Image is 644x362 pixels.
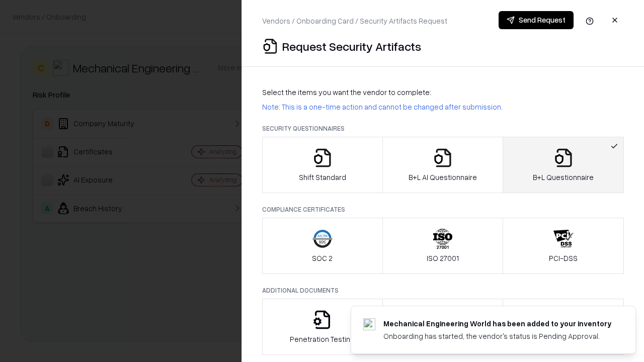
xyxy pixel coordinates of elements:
img: mechanical-knowledge.com [363,318,375,330]
div: Mechanical Engineering World has been added to your inventory [383,318,611,329]
button: ISO 27001 [382,218,504,274]
p: Security Questionnaires [262,124,624,133]
p: Note: This is a one-time action and cannot be changed after submission. [262,102,624,112]
p: Shift Standard [299,172,346,183]
button: Penetration Testing [262,299,383,355]
button: PCI-DSS [503,218,624,274]
p: PCI-DSS [549,253,578,263]
button: Shift Standard [262,137,383,193]
p: Penetration Testing [290,334,355,344]
p: Additional Documents [262,286,624,295]
p: ISO 27001 [427,253,459,263]
button: Privacy Policy [382,299,504,355]
p: B+L AI Questionnaire [409,172,477,183]
button: B+L Questionnaire [503,137,624,193]
p: SOC 2 [312,253,333,263]
p: Request Security Artifacts [282,38,421,54]
p: B+L Questionnaire [533,172,594,183]
p: Compliance Certificates [262,205,624,214]
button: B+L AI Questionnaire [382,137,504,193]
p: Select the items you want the vendor to complete: [262,87,624,98]
div: Onboarding has started, the vendor's status is Pending Approval. [383,331,611,341]
button: Send Request [499,11,574,29]
button: Data Processing Agreement [503,299,624,355]
p: Vendors / Onboarding Card / Security Artifacts Request [262,16,447,26]
button: SOC 2 [262,218,383,274]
